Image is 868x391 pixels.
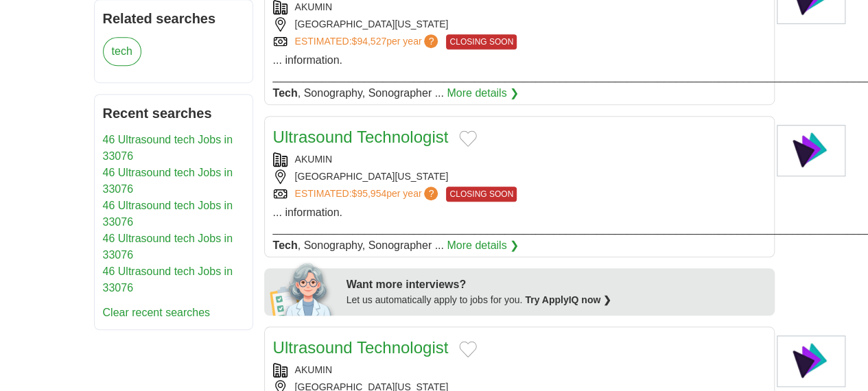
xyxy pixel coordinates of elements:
[459,341,477,357] button: Add to favorite jobs
[273,338,449,357] a: Ultrasound Technologist
[103,134,233,162] a: 46 Ultrasound tech Jobs in 33076
[424,187,438,200] span: ?
[295,1,332,12] a: AKUMIN
[103,103,244,123] h2: Recent searches
[103,200,233,228] a: 46 Ultrasound tech Jobs in 33076
[103,307,211,318] a: Clear recent searches
[525,294,611,305] a: Try ApplyIQ now ❯
[777,335,845,387] img: Akumin logo
[273,87,298,99] strong: Tech
[273,128,449,146] a: Ultrasound Technologist
[446,34,517,49] span: CLOSING SOON
[103,8,244,29] h2: Related searches
[295,34,441,49] a: ESTIMATED:$94,527per year?
[103,37,141,66] a: tech
[459,130,477,147] button: Add to favorite jobs
[295,187,441,202] a: ESTIMATED:$95,954per year?
[351,188,386,199] span: $95,954
[424,34,438,48] span: ?
[447,237,519,254] a: More details ❯
[295,154,332,165] a: AKUMIN
[777,125,845,176] img: Akumin logo
[447,85,519,102] a: More details ❯
[273,239,298,251] strong: Tech
[347,276,766,293] div: Want more interviews?
[351,36,386,47] span: $94,527
[103,167,233,195] a: 46 Ultrasound tech Jobs in 33076
[103,233,233,261] a: 46 Ultrasound tech Jobs in 33076
[103,265,233,294] a: 46 Ultrasound tech Jobs in 33076
[295,364,332,375] a: AKUMIN
[273,169,766,184] div: [GEOGRAPHIC_DATA][US_STATE]
[273,17,766,32] div: [GEOGRAPHIC_DATA][US_STATE]
[347,293,766,307] div: Let us automatically apply to jobs for you.
[446,187,517,202] span: CLOSING SOON
[270,261,336,316] img: apply-iq-scientist.png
